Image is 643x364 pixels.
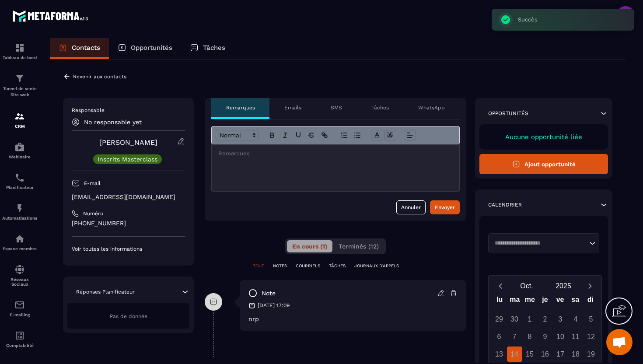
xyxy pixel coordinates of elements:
[2,196,37,227] a: automationsautomationsAutomatisations
[72,107,185,114] p: Responsable
[371,104,389,111] p: Tâches
[538,346,553,362] div: 16
[418,104,445,111] p: WhatsApp
[131,44,172,52] p: Opportunités
[606,329,633,355] div: Ouvrir le chat
[583,294,598,309] div: di
[2,135,37,166] a: automationsautomationsWebinaire
[492,329,507,344] div: 6
[83,210,103,217] p: Numéro
[331,104,342,111] p: SMS
[253,263,264,269] p: TOUT
[72,44,100,52] p: Contacts
[553,329,568,344] div: 10
[109,38,181,59] a: Opportunités
[430,200,460,214] button: Envoyer
[584,346,599,362] div: 19
[522,311,538,327] div: 1
[553,346,568,362] div: 17
[582,280,598,292] button: Next month
[507,346,522,362] div: 14
[14,172,25,183] img: scheduler
[262,289,276,297] p: note
[522,346,538,362] div: 15
[181,38,234,59] a: Tâches
[492,294,507,309] div: lu
[333,240,384,252] button: Terminés (12)
[2,154,37,159] p: Webinaire
[84,119,142,126] p: No responsable yet
[110,313,147,319] span: Pas de donnée
[552,294,568,309] div: ve
[76,288,135,295] p: Réponses Planificateur
[507,294,523,309] div: ma
[2,312,37,317] p: E-mailing
[508,278,545,294] button: Open months overlay
[2,166,37,196] a: schedulerschedulerPlanificateur
[2,216,37,220] p: Automatisations
[72,219,185,227] p: [PHONE_NUMBER]
[507,311,522,327] div: 30
[73,73,126,80] p: Revenir aux contacts
[2,185,37,190] p: Planificateur
[492,311,507,327] div: 29
[488,133,599,141] p: Aucune opportunité liée
[2,293,37,324] a: emailemailE-mailing
[258,302,290,309] p: [DATE] 17:09
[2,258,37,293] a: social-networksocial-networkRéseaux Sociaux
[14,234,25,244] img: automations
[2,246,37,251] p: Espace membre
[14,42,25,53] img: formation
[488,201,522,208] p: Calendrier
[248,315,458,322] p: nrp
[522,294,538,309] div: me
[14,73,25,84] img: formation
[435,203,455,212] div: Envoyer
[2,227,37,258] a: automationsautomationsEspace membre
[284,104,301,111] p: Emails
[584,311,599,327] div: 5
[339,243,379,250] span: Terminés (12)
[292,243,327,250] span: En cours (1)
[553,311,568,327] div: 3
[2,277,37,287] p: Réseaux Sociaux
[50,38,109,59] a: Contacts
[14,330,25,341] img: accountant
[488,233,599,253] div: Search for option
[2,324,37,354] a: accountantaccountantComptabilité
[14,142,25,152] img: automations
[492,280,508,292] button: Previous month
[72,193,185,201] p: [EMAIL_ADDRESS][DOMAIN_NAME]
[329,263,346,269] p: TÂCHES
[2,36,37,66] a: formationformationTableau de bord
[2,55,37,60] p: Tableau de bord
[2,86,37,98] p: Tunnel de vente Site web
[2,343,37,348] p: Comptabilité
[14,300,25,310] img: email
[568,294,583,309] div: sa
[545,278,582,294] button: Open years overlay
[99,138,157,147] a: [PERSON_NAME]
[479,154,608,174] button: Ajout opportunité
[568,311,584,327] div: 4
[538,329,553,344] div: 9
[14,111,25,122] img: formation
[287,240,332,252] button: En cours (1)
[296,263,320,269] p: COURRIELS
[568,346,584,362] div: 18
[492,346,507,362] div: 13
[584,329,599,344] div: 12
[72,245,185,252] p: Voir toutes les informations
[522,329,538,344] div: 8
[488,110,528,117] p: Opportunités
[2,105,37,135] a: formationformationCRM
[12,8,91,24] img: logo
[538,294,553,309] div: je
[273,263,287,269] p: NOTES
[98,156,157,162] p: Inscrits Masterclass
[226,104,255,111] p: Remarques
[2,66,37,105] a: formationformationTunnel de vente Site web
[2,124,37,129] p: CRM
[14,203,25,213] img: automations
[568,329,584,344] div: 11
